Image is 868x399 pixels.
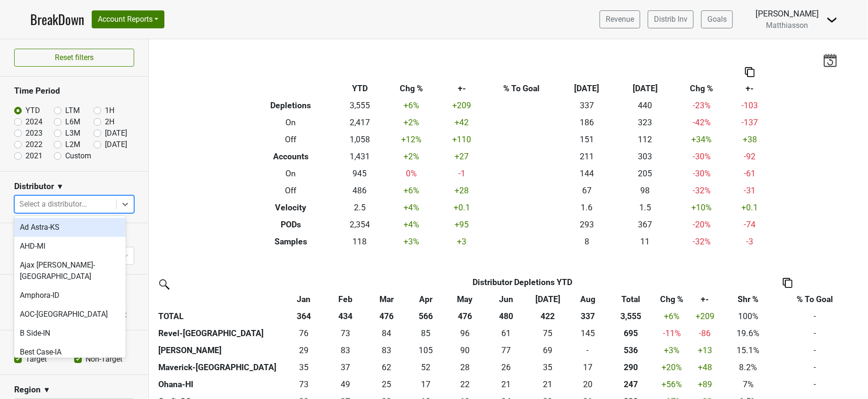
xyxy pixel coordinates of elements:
div: 695 [610,327,652,339]
th: 422 [527,308,568,325]
td: 144 [558,165,616,182]
th: +-: activate to sort column ascending [689,291,721,308]
th: [PERSON_NAME] [156,342,283,359]
td: -74 [729,216,771,233]
th: Aug: activate to sort column ascending [568,291,607,308]
label: [DATE] [105,139,127,150]
td: 151 [558,131,616,148]
td: 49 [325,376,366,393]
td: -1 [439,165,485,182]
td: 85.167 [407,325,444,342]
th: 364 [283,308,325,325]
td: 303 [616,148,674,165]
td: 145.249 [568,325,607,342]
div: - [571,344,605,356]
th: 476 [366,308,408,325]
label: Target [26,354,47,365]
div: -86 [692,327,719,339]
td: 1.6 [558,199,616,216]
h3: Distributor [14,182,54,191]
td: -20 % [674,216,729,233]
td: 84.418 [366,325,408,342]
th: Jun: activate to sort column ascending [486,291,527,308]
td: 36.748 [325,359,366,376]
img: Dropdown Menu [826,14,838,26]
div: 21 [529,378,566,390]
label: 2H [105,116,114,128]
td: +2 % [384,148,439,165]
td: -30 % [674,165,729,182]
td: 293 [558,216,616,233]
td: 211 [558,148,616,165]
th: Accounts [246,148,335,165]
th: Feb: activate to sort column ascending [325,291,366,308]
th: 480 [486,308,527,325]
label: L2M [65,139,80,150]
td: 82.501 [325,342,366,359]
td: 22.17 [444,376,486,393]
div: AOC-[GEOGRAPHIC_DATA] [14,305,126,324]
label: L6M [65,116,80,128]
th: 476 [444,308,486,325]
div: 28 [447,361,483,373]
td: 112 [616,131,674,148]
div: 49 [327,378,364,390]
div: 52 [410,361,442,373]
td: - [776,325,854,342]
div: Amphora-ID [14,286,126,305]
div: 25 [368,378,405,390]
th: Depletions [246,97,335,114]
th: Apr: activate to sort column ascending [407,291,444,308]
td: 205 [616,165,674,182]
td: +38 [729,131,771,148]
th: 535.667 [607,342,654,359]
th: TOTAL [156,308,283,325]
td: +6 % [384,182,439,199]
td: 16.749 [568,359,607,376]
label: Custom [65,150,91,162]
td: 72.75 [325,325,366,342]
th: [DATE] [616,80,674,97]
div: 35 [529,361,566,373]
td: 98 [616,182,674,199]
div: 62 [368,361,405,373]
td: 25.918 [486,359,527,376]
div: 77 [488,344,525,356]
td: +34 % [674,131,729,148]
th: Total: activate to sort column ascending [607,291,654,308]
td: 16.92 [407,376,444,393]
td: +209 [439,97,485,114]
td: 60.501 [486,325,527,342]
td: 19.59 [568,376,607,393]
th: % To Goal [485,80,558,97]
th: Maverick-[GEOGRAPHIC_DATA] [156,359,283,376]
td: +110 [439,131,485,148]
td: +2 % [384,114,439,131]
td: 337 [558,97,616,114]
td: +4 % [384,199,439,216]
td: 367 [616,216,674,233]
th: Ohana-HI [156,376,283,393]
div: 22 [447,378,483,390]
a: Distrib Inv [648,10,694,28]
span: +209 [696,312,714,321]
div: 145 [571,327,605,339]
td: 89.999 [444,342,486,359]
td: +0.1 [439,199,485,216]
td: -30 % [674,148,729,165]
td: 0 [568,342,607,359]
th: Off [246,182,335,199]
td: 27.999 [444,359,486,376]
td: 72.59 [283,376,325,393]
td: 11 [616,233,674,250]
td: 76.333 [283,325,325,342]
td: 186 [558,114,616,131]
th: Distributor Depletions YTD [325,274,721,291]
td: 34.749 [527,359,568,376]
div: 73 [285,378,322,390]
td: 2,417 [335,114,385,131]
span: Matthiasson [766,21,808,30]
td: -92 [729,148,771,165]
td: +56 % [654,376,689,393]
td: -42 % [674,114,729,131]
